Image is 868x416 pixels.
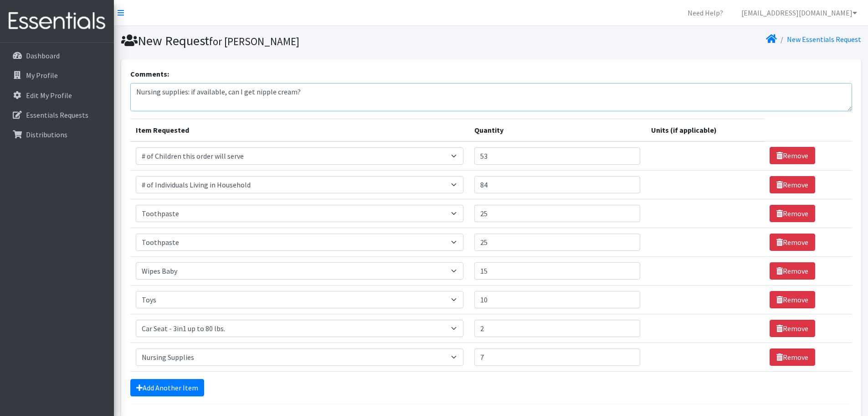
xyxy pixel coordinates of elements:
[4,6,110,36] img: HumanEssentials
[26,51,60,60] p: Dashboard
[770,262,815,280] a: Remove
[4,125,110,144] a: Distributions
[130,119,469,141] th: Item Requested
[209,35,299,48] small: for [PERSON_NAME]
[26,130,67,139] p: Distributions
[26,110,88,120] p: Essentials Requests
[787,35,861,44] a: New Essentials Request
[130,379,204,396] a: Add Another Item
[4,47,110,65] a: Dashboard
[770,147,815,164] a: Remove
[770,348,815,366] a: Remove
[770,205,815,222] a: Remove
[26,71,58,80] p: My Profile
[26,91,72,100] p: Edit My Profile
[4,106,110,124] a: Essentials Requests
[770,234,815,251] a: Remove
[4,86,110,104] a: Edit My Profile
[770,291,815,308] a: Remove
[680,4,730,22] a: Need Help?
[770,176,815,193] a: Remove
[646,119,764,141] th: Units (if applicable)
[130,68,169,79] label: Comments:
[469,119,646,141] th: Quantity
[121,33,488,49] h1: New Request
[734,4,864,22] a: [EMAIL_ADDRESS][DOMAIN_NAME]
[770,320,815,337] a: Remove
[4,66,110,84] a: My Profile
